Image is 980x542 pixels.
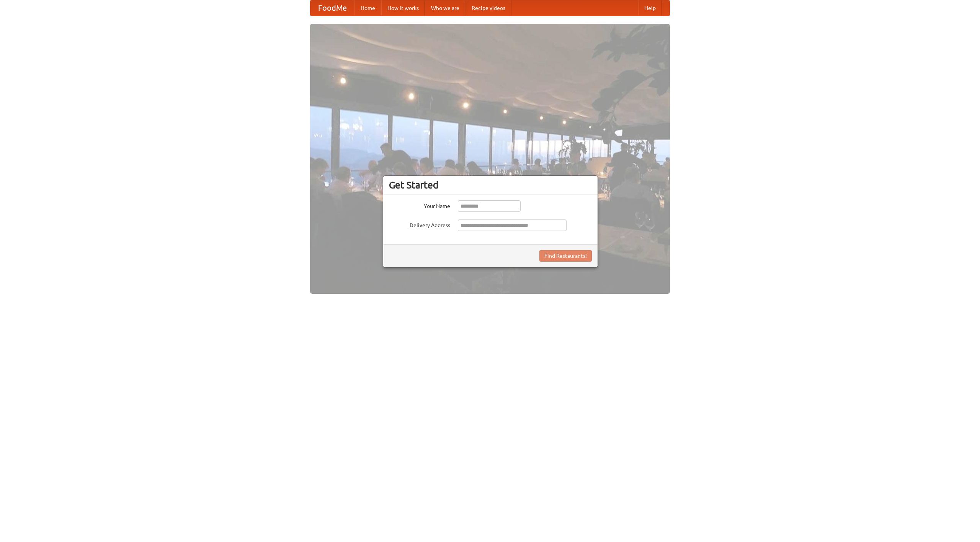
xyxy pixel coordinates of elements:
a: Help [638,0,662,16]
a: Recipe videos [465,0,511,16]
a: Home [354,0,381,16]
a: Who we are [425,0,465,16]
label: Your Name [389,200,450,210]
a: FoodMe [310,0,354,16]
label: Delivery Address [389,219,450,229]
button: Find Restaurants! [539,250,592,262]
a: How it works [381,0,425,16]
h3: Get Started [389,179,592,191]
